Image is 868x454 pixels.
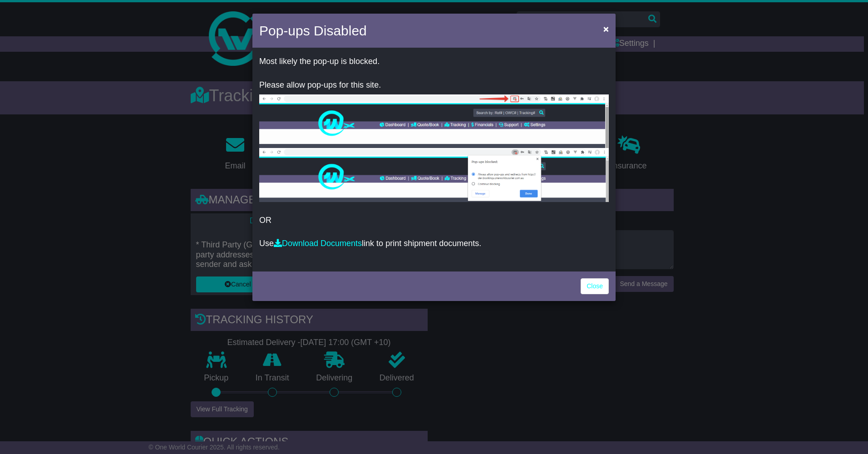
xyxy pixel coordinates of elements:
[259,94,609,148] img: allow-popup-1.png
[259,20,367,41] h4: Pop-ups Disabled
[259,80,609,90] p: Please allow pop-ups for this site.
[259,239,609,249] p: Use link to print shipment documents.
[581,278,609,294] a: Close
[252,50,616,269] div: OR
[259,57,609,67] p: Most likely the pop-up is blocked.
[599,20,613,38] button: Close
[274,239,362,248] a: Download Documents
[603,24,609,34] span: ×
[259,148,609,202] img: allow-popup-2.png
